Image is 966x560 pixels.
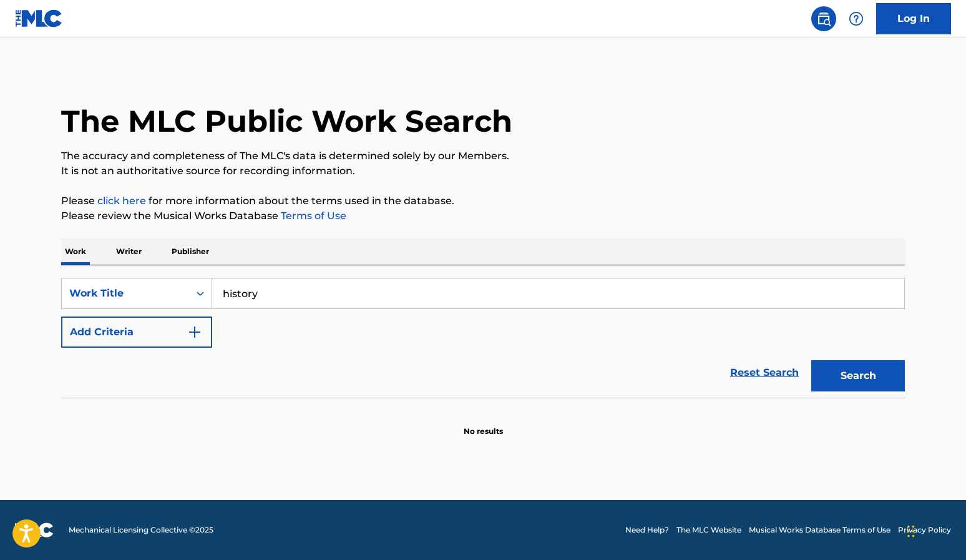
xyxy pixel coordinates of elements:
[61,317,212,348] button: Add Criteria
[61,164,905,179] p: It is not an authoritative source for recording information.
[61,194,905,209] p: Please for more information about the terms used in the database.
[69,286,182,301] div: Work Title
[811,6,836,31] a: Public Search
[112,238,145,265] p: Writer
[15,523,54,538] img: logo
[61,102,512,140] h1: The MLC Public Work Search
[69,524,213,536] span: Mechanical Licensing Collective © 2025
[61,149,905,164] p: The accuracy and completeness of The MLC's data is determined solely by our Members.
[168,238,213,265] p: Publisher
[187,325,202,340] img: 9d2ae6d4665cec9f34b9.svg
[464,411,503,437] p: No results
[61,209,905,224] p: Please review the Musical Works Database
[907,513,915,550] div: Drag
[61,278,905,398] form: Search Form
[844,6,869,31] div: Help
[97,195,146,207] a: click here
[625,524,669,536] a: Need Help?
[816,11,831,26] img: search
[811,360,905,391] button: Search
[278,210,346,222] a: Terms of Use
[898,524,951,536] a: Privacy Policy
[724,359,805,386] a: Reset Search
[61,238,90,265] p: Work
[849,11,864,26] img: help
[749,524,890,536] a: Musical Works Database Terms of Use
[15,9,63,27] img: MLC Logo
[676,524,741,536] a: The MLC Website
[904,500,966,560] iframe: Chat Widget
[876,3,951,34] a: Log In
